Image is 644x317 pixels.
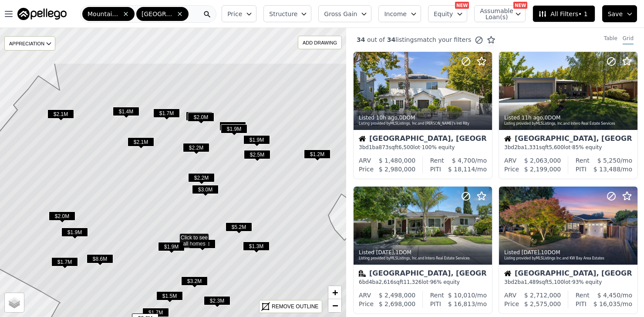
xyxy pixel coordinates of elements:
span: $5.2M [226,222,252,232]
div: Price [504,300,519,308]
time: 2025-08-05 08:00 [522,249,539,256]
span: Price [227,10,242,18]
div: $2.0M [188,112,214,125]
span: $1.9M [219,122,246,131]
div: $5.2M [226,222,252,235]
span: 11,326 [403,279,421,285]
div: Listing provided by MLSListings, Inc. and [PERSON_NAME]'s Intl Rlty [359,121,488,126]
span: $1.2M [304,150,330,159]
span: $1.4M [113,107,139,116]
div: ARV [359,156,371,165]
span: + [332,287,338,298]
div: $1.4M [113,107,139,119]
a: Listed 10h ago,0DOMListing provided byMLSListings, Inc.and [PERSON_NAME]'s Intl RltyHouse[GEOGRAP... [353,51,492,179]
a: Listed 11h ago,0DOMListing provided byMLSListings, Inc.and Intero Real Estate ServicesHouse[GEOGR... [499,51,637,179]
button: Price [222,5,256,22]
span: All Filters • 1 [538,10,587,18]
div: /mo [441,300,487,308]
span: $2.3M [204,296,230,305]
span: 873 [379,144,389,150]
span: $ 2,199,000 [524,166,561,173]
span: $ 2,698,000 [379,300,416,307]
div: Listing provided by MLSListings, Inc. and Intero Real Estate Services [504,121,633,126]
div: $2.2M [183,143,209,156]
div: $1.9M [221,124,247,137]
div: $3.0M [192,185,219,198]
div: $2.3M [204,296,230,309]
a: Listed [DATE],10DOMListing provided byMLSListings Inc.and KW Bay Area EstatesHouse[GEOGRAPHIC_DAT... [499,186,637,314]
button: All Filters• 1 [533,5,595,22]
div: ADD DRAWING [298,36,341,49]
span: $1.3M [243,242,270,251]
span: 1,331 [524,144,539,150]
div: $2.0M [49,211,75,224]
div: out of listings [346,35,496,44]
div: APPRECIATION [4,36,55,51]
div: $8.6M [87,254,113,267]
span: $ 16,035 [593,300,620,307]
div: ARV [359,291,371,300]
span: Income [384,10,407,18]
span: $ 13,488 [593,166,620,173]
img: Multifamily [359,270,366,277]
div: $1.2M [304,150,330,162]
div: Listed , 0 DOM [504,114,633,121]
span: $ 16,813 [448,300,475,307]
span: $8.6M [87,254,113,263]
span: Assumable Loan(s) [480,8,508,20]
span: 6,500 [398,144,413,150]
div: $2.5M [244,150,270,163]
span: 2,616 [379,279,394,285]
span: $ 2,712,000 [524,292,561,299]
div: /mo [444,291,487,300]
div: 3 bd 2 ba sqft lot · 93% equity [504,279,632,286]
img: Pellego [17,8,67,20]
span: $2.0M [186,112,212,121]
div: [GEOGRAPHIC_DATA], [GEOGRAPHIC_DATA] [504,135,632,144]
span: − [332,300,338,311]
div: [GEOGRAPHIC_DATA], [GEOGRAPHIC_DATA] [359,135,487,144]
div: Listing provided by MLSListings Inc. and KW Bay Area Estates [504,256,633,261]
div: Price [504,165,519,174]
span: $1.9M [243,135,270,144]
div: $1.2M [189,239,216,252]
span: Save [608,10,623,18]
button: Structure [263,5,311,22]
span: $2.2M [183,143,209,152]
div: /mo [444,156,487,165]
button: Gross Gain [318,5,371,22]
span: $1.5M [156,291,183,300]
div: 6 bd 4 ba sqft lot · 96% equity [359,279,487,286]
span: 34 [357,36,365,43]
span: Gross Gain [324,10,357,18]
span: $3.0M [192,185,219,194]
div: /mo [441,165,487,174]
span: $ 2,575,000 [524,300,561,307]
div: PITI [576,300,587,308]
span: $2.2M [188,173,215,182]
div: Listed , 0 DOM [359,114,488,121]
div: PITI [430,300,441,308]
span: $2.5M [244,150,270,159]
div: PITI [430,165,441,174]
span: $ 2,498,000 [379,292,416,299]
span: Equity [434,10,453,18]
a: Zoom out [328,299,341,312]
button: Income [378,5,421,22]
div: NEW [513,2,527,9]
span: $1.7M [153,109,180,118]
div: 3 bd 2 ba sqft lot · 85% equity [504,144,632,151]
div: $1.7M [51,257,78,270]
button: Assumable Loan(s) [474,5,526,22]
span: $3.2M [181,276,208,286]
span: $ 18,114 [448,166,475,173]
div: /mo [590,291,632,300]
div: /mo [590,156,632,165]
div: Price [359,165,374,174]
div: PITI [576,165,587,174]
div: [GEOGRAPHIC_DATA], [GEOGRAPHIC_DATA] [504,270,632,279]
button: Equity [428,5,467,22]
div: $1.9M [158,242,185,255]
span: $1.7M [51,257,78,266]
div: Listed , 1 DOM [359,249,488,256]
